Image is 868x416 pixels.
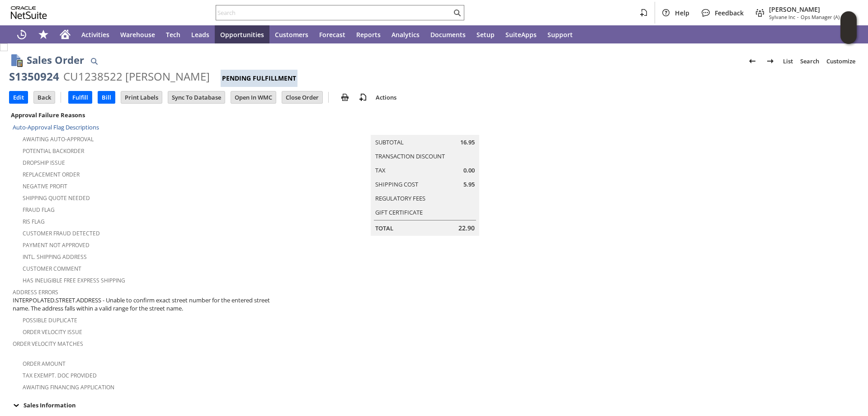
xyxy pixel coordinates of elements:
caption: Summary [371,120,479,135]
div: Shortcuts [33,25,54,43]
span: - [797,14,799,20]
a: Search [797,54,823,68]
span: [PERSON_NAME] [769,5,852,14]
img: print.svg [340,92,350,103]
a: Auto-Approval Flag Descriptions [13,123,99,131]
a: Transaction Discount [375,152,445,160]
span: Leads [191,30,209,39]
a: Shipping Cost [375,180,418,188]
a: Setup [471,25,500,43]
div: Sales Information [9,399,855,411]
span: Analytics [392,30,420,39]
input: Bill [98,91,115,103]
a: Total [375,224,393,232]
a: List [779,54,797,68]
a: Subtotal [375,138,404,146]
a: Order Velocity Matches [13,340,83,348]
span: Sylvane Inc [769,14,795,20]
span: Warehouse [120,30,155,39]
span: 0.00 [463,166,475,175]
span: Reports [356,30,381,39]
input: Sync To Database [168,91,225,103]
span: 5.95 [463,180,475,189]
img: Previous [747,56,758,67]
a: Shipping Quote Needed [23,194,90,202]
a: Customer Comment [23,265,81,273]
a: Fraud Flag [23,206,55,214]
a: Has Ineligible Free Express Shipping [23,277,125,284]
a: Replacement Order [23,171,80,178]
img: add-record.svg [358,92,368,103]
input: Edit [9,91,28,103]
a: Awaiting Financing Application [23,383,114,391]
div: S1350924 [9,69,59,84]
div: Approval Failure Reasons [9,109,289,121]
span: INTERPOLATED.STREET.ADDRESS - Unable to confirm exact street number for the entered street name. ... [13,296,288,313]
svg: logo [11,6,47,19]
a: Support [542,25,578,43]
a: Tech [160,25,186,43]
span: SuiteApps [505,30,537,39]
a: Dropship Issue [23,159,65,167]
a: Address Errors [13,288,58,296]
a: Payment not approved [23,241,90,249]
a: Regulatory Fees [375,194,425,202]
span: Documents [430,30,466,39]
input: Search [216,7,452,18]
span: Feedback [715,9,744,17]
span: Opportunities [220,30,264,39]
span: Forecast [319,30,345,39]
a: Actions [372,93,400,101]
span: Tech [166,30,180,39]
a: Warehouse [115,25,160,43]
svg: Home [60,29,71,40]
a: Awaiting Auto-Approval [23,135,94,143]
span: 16.95 [460,138,475,147]
a: SuiteApps [500,25,542,43]
h1: Sales Order [27,53,84,67]
iframe: Click here to launch Oracle Guided Learning Help Panel [840,11,857,44]
div: Pending Fulfillment [221,70,297,87]
img: Quick Find [89,56,99,67]
a: Customers [269,25,314,43]
a: Recent Records [11,25,33,43]
span: Support [547,30,573,39]
a: Reports [351,25,386,43]
input: Close Order [282,91,322,103]
div: CU1238522 [PERSON_NAME] [63,69,210,84]
a: Customize [823,54,859,68]
a: Forecast [314,25,351,43]
td: Sales Information [9,399,859,411]
a: Potential Backorder [23,147,84,155]
a: Order Amount [23,360,66,368]
a: Tax [375,166,386,174]
a: Possible Duplicate [23,316,77,324]
span: Ops Manager (A) (F2L) [801,14,852,20]
span: 22.90 [458,224,475,233]
svg: Search [452,7,462,18]
span: Help [675,9,689,17]
a: Intl. Shipping Address [23,253,87,261]
a: Activities [76,25,115,43]
a: Home [54,25,76,43]
a: Customer Fraud Detected [23,230,100,237]
span: Oracle Guided Learning Widget. To move around, please hold and drag [840,28,857,44]
a: Negative Profit [23,182,67,190]
svg: Recent Records [16,29,27,40]
a: Tax Exempt. Doc Provided [23,372,97,379]
a: RIS flag [23,218,45,225]
a: Order Velocity Issue [23,328,82,336]
span: Customers [275,30,308,39]
span: Activities [81,30,109,39]
input: Open In WMC [231,91,276,103]
a: Opportunities [215,25,269,43]
a: Leads [186,25,215,43]
a: Documents [425,25,471,43]
span: Setup [476,30,495,39]
img: Next [765,56,776,67]
input: Print Labels [121,91,162,103]
input: Fulfill [69,91,92,103]
a: Gift Certificate [375,208,423,216]
input: Back [34,91,55,103]
a: Analytics [386,25,425,43]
